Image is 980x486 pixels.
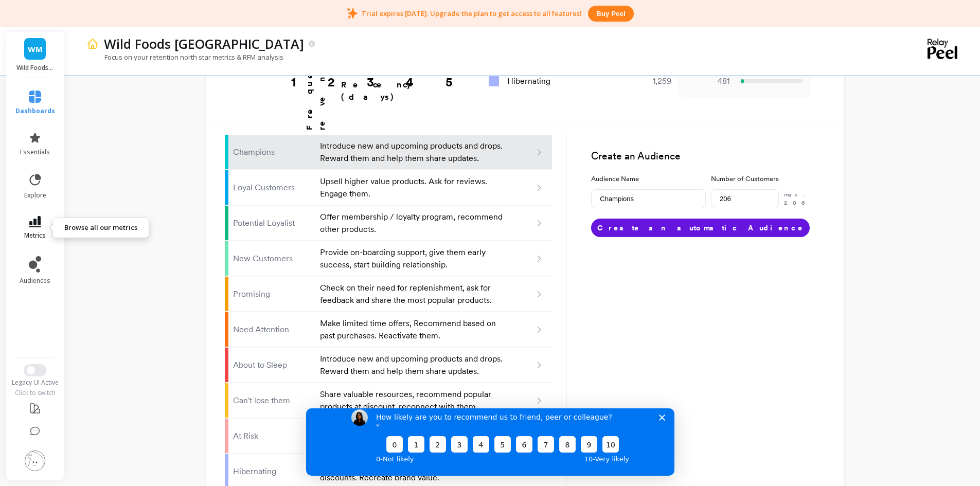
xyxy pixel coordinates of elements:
img: profile picture [25,451,45,471]
label: Number of Customers [711,174,825,184]
p: About to Sleep [233,359,314,371]
div: 1,259 [610,75,684,87]
button: Create an automatic Audience [591,219,810,237]
span: audiences [20,277,50,285]
p: Wild Foods Mexico [104,35,304,52]
p: Introduce new and upcoming products and drops. Reward them and help them share updates. [320,140,505,165]
p: Potential Loyalist [233,217,314,229]
p: Make limited time offers, Recommend based on past purchases. Reactivate them. [320,317,505,342]
input: e.g. 500 [711,189,779,208]
p: Provide on-boarding support, give them early success, start building relationship. [320,246,505,271]
p: Recency (days) [341,79,468,103]
div: Click to switch [5,389,65,397]
p: Promising [233,288,314,300]
p: Check on their need for replenishment, ask for feedback and share the most popular products. [320,282,505,307]
span: metrics [24,231,46,240]
span: essentials [20,148,50,156]
div: Legacy UI Active [5,379,65,387]
label: Audience Name [591,174,705,184]
p: max: 206 [784,190,825,207]
p: Hibernating [233,465,314,478]
h3: Create an Audience [591,149,825,164]
p: New Customers [233,253,314,265]
p: Share valuable resources, recommend popular products at discount, reconnect with them. [320,388,505,413]
p: Wild Foods Mexico [16,64,54,72]
p: Can't lose them [233,394,314,407]
span: WM [28,43,43,55]
button: Switch to New UI [24,364,46,376]
p: Introduce new and upcoming products and drops. Reward them and help them share updates. [320,353,505,377]
p: Offer membership / loyalty program, recommend other products. [320,211,505,236]
div: 1 [272,74,315,84]
p: At Risk [233,430,314,442]
span: dashboards [15,107,55,115]
p: Champions [233,146,314,158]
span: Hibernating [507,75,550,87]
div: 2 [312,74,351,84]
iframe: Survey by Kateryna from Peel [306,408,674,476]
p: Trial expires [DATE]. Upgrade the plan to get access to all features! [362,9,582,18]
p: 481 [684,75,729,87]
span: explore [24,191,46,200]
img: header icon [86,38,99,50]
input: e.g. Black friday [591,189,705,208]
p: Focus on your retention north star metrics & RFM analysis [86,52,283,62]
button: Buy peel [588,6,633,22]
p: Loyal Customers [233,182,314,194]
p: Need Attention [233,323,314,336]
p: Upsell higher value products. Ask for reviews. Engage them. [320,175,505,200]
